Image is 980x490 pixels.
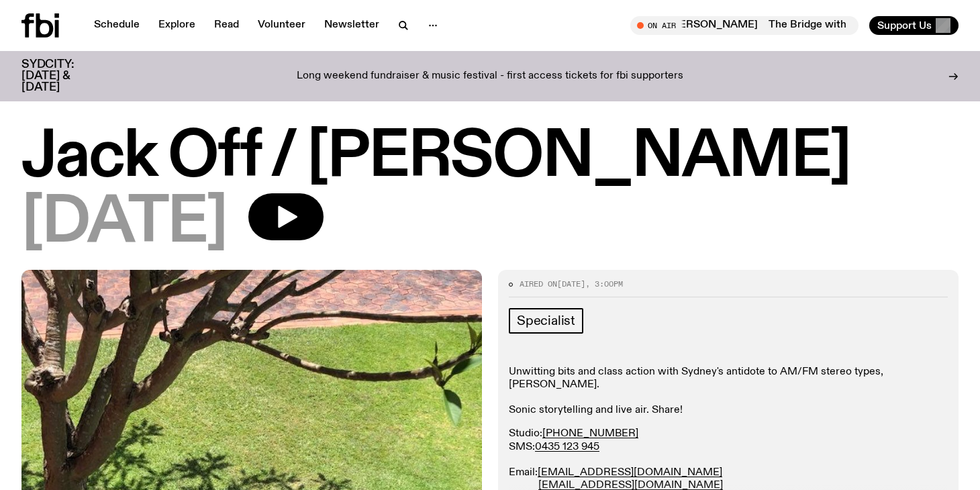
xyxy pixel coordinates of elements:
[21,128,959,188] h1: Jack Off / [PERSON_NAME]
[21,193,227,254] span: [DATE]
[520,279,557,289] span: Aired on
[517,313,575,328] span: Specialist
[542,428,638,439] a: [PHONE_NUMBER]
[316,16,387,35] a: Newsletter
[86,16,148,35] a: Schedule
[869,16,959,35] button: Support Us
[630,16,859,35] button: On AirThe Bridge with [PERSON_NAME]The Bridge with [PERSON_NAME]
[509,366,948,418] p: Unwitting bits and class action with Sydney's antidote to AM/FM stereo types, [PERSON_NAME]. Soni...
[509,308,583,334] a: Specialist
[150,16,203,35] a: Explore
[250,16,313,35] a: Volunteer
[21,59,107,93] h3: SYDCITY: [DATE] & [DATE]
[585,279,623,289] span: , 3:00pm
[538,467,722,478] a: [EMAIL_ADDRESS][DOMAIN_NAME]
[557,279,585,289] span: [DATE]
[877,19,932,32] span: Support Us
[535,442,599,452] a: 0435 123 945
[206,16,247,35] a: Read
[297,70,683,83] p: Long weekend fundraiser & music festival - first access tickets for fbi supporters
